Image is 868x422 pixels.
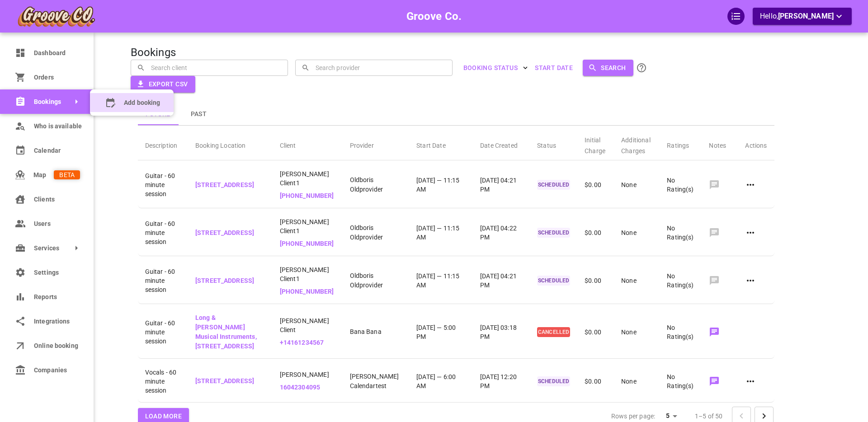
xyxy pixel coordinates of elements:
[409,361,473,403] td: [DATE] — 6:00 AM
[350,271,402,290] p: Oldboris Oldprovider
[34,317,80,326] span: Integrations
[138,127,189,160] th: Description
[280,265,335,283] span: [PERSON_NAME] Client1
[660,210,702,256] td: No Rating(s)
[273,127,343,160] th: Client
[660,258,702,304] td: No Rating(s)
[188,127,273,160] th: Booking Location
[585,328,601,336] span: $0.00
[195,313,265,351] p: Long & [PERSON_NAME] Musical Instruments, [STREET_ADDRESS]
[633,60,650,76] button: Click the Search button to submit your search. All name/email searches are CASE SENSITIVE. To sea...
[473,361,530,403] td: [DATE] 12:20 PM
[614,210,660,256] td: None
[537,228,570,238] p: SCHEDULED
[313,60,446,75] input: Search provider
[34,146,80,155] span: Calendar
[702,127,738,160] th: Notes
[179,103,219,125] button: Past
[473,306,530,359] td: [DATE] 03:18 PM
[280,370,335,379] span: [PERSON_NAME]
[350,327,402,337] p: Bana Bana
[473,127,530,160] th: Date Created
[585,378,601,385] span: $0.00
[124,98,160,108] span: Add booking
[738,127,774,160] th: Actions
[611,412,655,421] p: Rows per page:
[34,268,80,277] span: Settings
[131,76,195,93] button: Export CSV
[409,210,473,256] td: [DATE] — 11:15 AM
[614,361,660,403] td: None
[409,258,473,304] td: [DATE] — 11:15 AM
[34,366,80,375] span: Companies
[350,372,402,391] p: [PERSON_NAME] Calendartest
[280,191,335,201] p: [PHONE_NUMBER]
[280,217,335,235] span: [PERSON_NAME] Client1
[34,48,80,58] span: Dashboard
[409,162,473,208] td: [DATE] — 11:15 AM
[16,5,96,28] img: company-logo
[473,162,530,208] td: [DATE] 04:21 PM
[614,306,660,359] td: None
[138,361,189,403] td: Vocals - 60 minute session
[280,338,335,347] p: +14161234567
[753,8,852,25] button: Hello,[PERSON_NAME]
[34,341,80,351] span: Online booking
[350,223,402,242] p: Oldboris Oldprovider
[280,316,335,334] span: [PERSON_NAME] Client
[138,258,189,304] td: Guitar - 60 minute session
[34,292,80,302] span: Reports
[280,287,335,296] p: [PHONE_NUMBER]
[473,210,530,256] td: [DATE] 04:22 PM
[585,229,601,236] span: $0.00
[34,195,80,204] span: Clients
[406,8,462,25] h6: Groove Co.
[583,60,633,76] button: Search
[195,228,265,238] p: [STREET_ADDRESS]
[280,169,335,188] span: [PERSON_NAME] Client1
[90,93,174,112] div: Add booking
[280,239,335,249] p: [PHONE_NUMBER]
[585,181,601,188] span: $0.00
[530,127,577,160] th: Status
[531,60,576,76] button: Start Date
[34,219,80,229] span: Users
[280,383,335,392] p: 16042304095
[473,258,530,304] td: [DATE] 04:21 PM
[33,170,54,180] span: Map
[350,175,402,194] p: Oldboris Oldprovider
[660,306,702,359] td: No Rating(s)
[585,277,601,284] span: $0.00
[660,162,702,208] td: No Rating(s)
[614,127,660,160] th: Additional Charges
[409,127,473,160] th: Start Date
[537,327,570,337] p: CANCELLED
[149,60,282,75] input: Search client
[760,11,844,22] p: Hello,
[537,276,570,286] p: SCHEDULED
[343,127,410,160] th: Provider
[195,180,265,190] p: [STREET_ADDRESS]
[778,12,834,20] span: [PERSON_NAME]
[460,60,532,76] button: BOOKING STATUS
[195,376,265,386] p: [STREET_ADDRESS]
[138,210,189,256] td: Guitar - 60 minute session
[614,162,660,208] td: None
[34,73,80,82] span: Orders
[54,170,80,180] span: BETA
[660,127,702,160] th: Ratings
[195,276,265,286] p: [STREET_ADDRESS]
[537,376,570,386] p: SCHEDULED
[537,180,570,190] p: SCHEDULED
[34,122,80,131] span: Who is available
[695,412,722,421] p: 1–5 of 50
[577,127,614,160] th: Initial Charge
[660,361,702,403] td: No Rating(s)
[409,306,473,359] td: [DATE] — 5:00 PM
[727,8,745,25] div: QuickStart Guide
[138,162,189,208] td: Guitar - 60 minute session
[614,258,660,304] td: None
[138,306,189,359] td: Guitar - 60 minute session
